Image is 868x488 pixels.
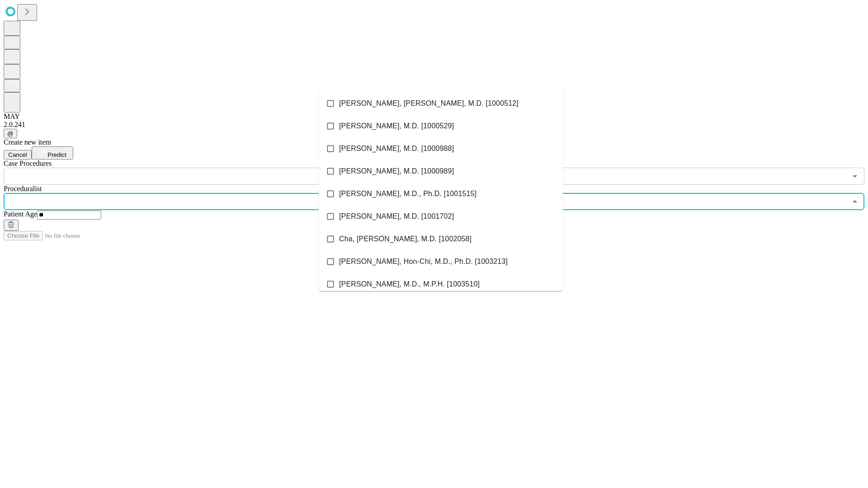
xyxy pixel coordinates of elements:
[4,129,17,138] button: @
[339,279,480,290] span: [PERSON_NAME], M.D., M.P.H. [1003510]
[8,151,27,158] span: Cancel
[32,146,73,160] button: Predict
[4,160,52,167] span: Scheduled Procedure
[339,234,472,244] span: Cha, [PERSON_NAME], M.D. [1002058]
[339,256,508,267] span: [PERSON_NAME], Hon-Chi, M.D., Ph.D. [1003213]
[4,185,42,192] span: Proceduralist
[4,210,37,218] span: Patient Age
[4,121,864,129] div: 2.0.241
[4,138,51,146] span: Create new item
[47,151,66,158] span: Predict
[849,170,861,183] button: Open
[339,98,519,109] span: [PERSON_NAME], [PERSON_NAME], M.D. [1000512]
[339,211,454,222] span: [PERSON_NAME], M.D. [1001702]
[7,130,14,137] span: @
[4,113,864,121] div: MAY
[339,121,454,131] span: [PERSON_NAME], M.D. [1000529]
[339,188,476,199] span: [PERSON_NAME], M.D., Ph.D. [1001515]
[849,195,861,208] button: Close
[339,166,454,177] span: [PERSON_NAME], M.D. [1000989]
[339,143,454,154] span: [PERSON_NAME], M.D. [1000988]
[4,150,32,160] button: Cancel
